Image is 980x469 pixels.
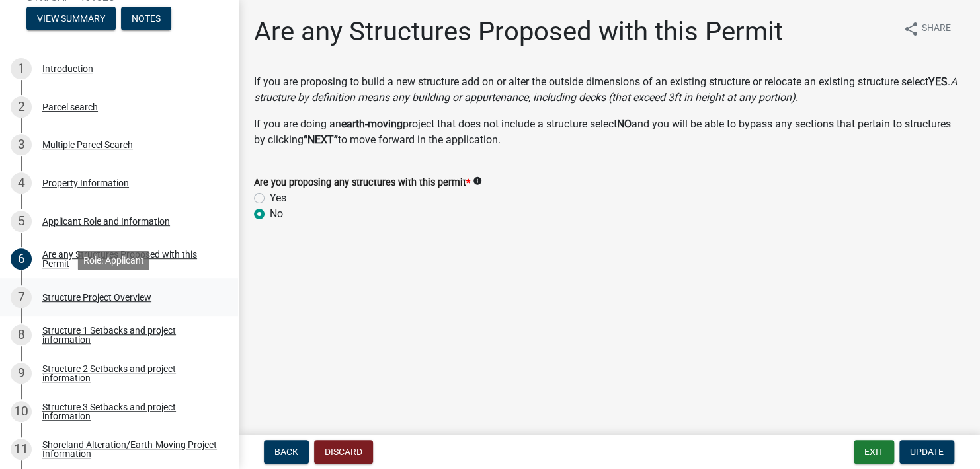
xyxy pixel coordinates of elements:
[42,178,129,188] div: Property Information
[899,440,954,464] button: Update
[473,176,482,186] i: info
[928,75,948,88] strong: YES
[11,172,32,194] div: 4
[274,447,298,457] span: Back
[304,133,338,146] strong: “NEXT”
[42,402,217,421] div: Structure 3 Setbacks and project information
[42,440,217,458] div: Shoreland Alteration/Earth-Moving Project Information
[11,324,32,345] div: 8
[42,364,217,382] div: Structure 2 Setbacks and project information
[254,116,964,148] p: If you are doing an project that does not include a structure select and you will be able to bypa...
[11,211,32,232] div: 5
[893,16,961,42] button: shareShare
[11,58,32,79] div: 1
[26,15,116,25] wm-modal-confirm: Summary
[11,287,32,308] div: 7
[11,96,32,118] div: 2
[854,440,894,464] button: Exit
[42,102,98,112] div: Parcel search
[42,217,170,226] div: Applicant Role and Information
[11,363,32,384] div: 9
[314,440,373,464] button: Discard
[42,326,217,344] div: Structure 1 Setbacks and project information
[42,64,93,73] div: Introduction
[11,248,32,270] div: 6
[26,7,116,30] button: View Summary
[341,118,403,130] strong: earth-moving
[270,190,286,206] label: Yes
[11,401,32,422] div: 10
[903,21,919,37] i: share
[11,134,32,155] div: 3
[254,74,964,106] p: If you are proposing to build a new structure add on or alter the outside dimensions of an existi...
[121,15,171,25] wm-modal-confirm: Notes
[264,440,309,464] button: Back
[254,16,783,48] h1: Are any Structures Proposed with this Permit
[254,178,470,188] label: Are you proposing any structures with this permit
[42,293,151,302] div: Structure Project Overview
[922,21,951,37] span: Share
[11,439,32,460] div: 11
[617,118,632,130] strong: NO
[121,7,171,30] button: Notes
[270,206,283,222] label: No
[910,447,944,457] span: Update
[42,140,133,149] div: Multiple Parcel Search
[78,250,149,270] div: Role: Applicant
[42,250,217,268] div: Are any Structures Proposed with this Permit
